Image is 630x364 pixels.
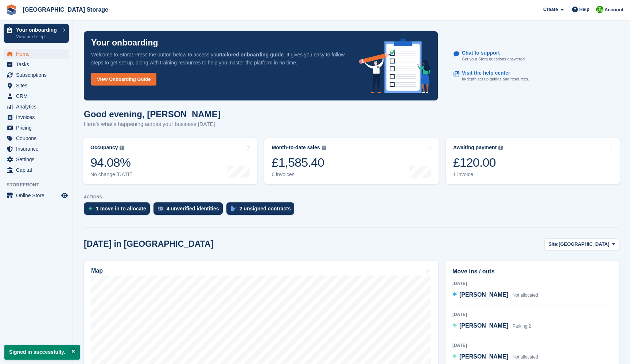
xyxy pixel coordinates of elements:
[20,4,111,16] a: [GEOGRAPHIC_DATA] Storage
[96,206,146,211] div: 1 move in to allocate
[7,181,73,189] span: Storefront
[548,241,559,248] span: Site:
[4,91,69,101] a: menu
[60,191,69,200] a: Preview store
[91,73,156,86] a: View Onboarding Guide
[4,112,69,122] a: menu
[4,49,69,59] a: menu
[16,80,60,91] span: Sites
[16,112,60,122] span: Invoices
[272,145,320,151] div: Month-to-date sales
[221,52,284,58] strong: tailored onboarding guide
[16,33,59,40] p: View next steps
[4,165,69,175] a: menu
[453,171,503,178] div: 1 invoice
[462,70,524,76] p: Visit the help center
[453,155,503,170] div: £120.00
[240,206,291,211] div: 2 unsigned contracts
[559,241,609,248] span: [GEOGRAPHIC_DATA]
[231,206,236,211] img: contract_signature_icon-13c848040528278c33f63329250d36e43548de30e8caae1d1a13099fd9432cc5.svg
[446,138,620,184] a: Awaiting payment £120.00 1 invoice
[4,144,69,154] a: menu
[272,171,326,178] div: 6 invoices
[158,206,163,211] img: verify_identity-adf6edd0f0f0b5bbfe63781bf79b02c33cf7c696d77639b501bdc392416b5a36.svg
[454,66,612,86] a: Visit the help center In-depth set up guides and resources.
[16,91,60,101] span: CRM
[498,146,503,150] img: icon-info-grey-7440780725fd019a000dd9b08b2336e03edf1995a4989e88bcd33f0948082b44.svg
[4,59,69,70] a: menu
[16,49,60,59] span: Home
[359,39,431,93] img: onboarding-info-6c161a55d2c0e0a8cae90662b2fe09162a5109e8cc188191df67fb4f79e88e88.svg
[88,206,92,211] img: move_ins_to_allocate_icon-fdf77a2bb77ea45bf5b3d319d69a93e2d87916cf1d5bf7949dd705db3b84f3ca.svg
[83,138,257,184] a: Occupancy 94.08% No change [DATE]
[462,76,529,82] p: In-depth set up guides and resources.
[16,59,60,70] span: Tasks
[513,293,538,298] span: Not allocated
[167,206,219,211] div: 4 unverified identities
[84,239,213,249] h2: [DATE] in [GEOGRAPHIC_DATA]
[513,324,531,329] span: Parking 2
[452,290,538,300] a: [PERSON_NAME] Not allocated
[16,190,60,201] span: Online Store
[84,202,153,218] a: 1 move in to allocate
[4,24,69,43] a: Your onboarding View next steps
[16,154,60,165] span: Settings
[543,6,558,13] span: Create
[579,6,590,13] span: Help
[462,56,526,62] p: Get your Stora questions answered.
[452,352,538,362] a: [PERSON_NAME] Not allocated
[16,133,60,143] span: Coupons
[226,202,298,218] a: 2 unsigned contracts
[16,165,60,175] span: Capital
[604,6,623,13] span: Account
[322,146,326,150] img: icon-info-grey-7440780725fd019a000dd9b08b2336e03edf1995a4989e88bcd33f0948082b44.svg
[459,292,508,298] span: [PERSON_NAME]
[6,4,17,15] img: stora-icon-8386f47178a22dfd0bd8f6a31ec36ba5ce8667c1dd55bd0f319d3a0aa187defe.svg
[452,321,531,331] a: [PERSON_NAME] Parking 2
[264,138,438,184] a: Month-to-date sales £1,585.40 6 invoices
[513,355,538,360] span: Not allocated
[544,238,619,250] button: Site: [GEOGRAPHIC_DATA]
[16,70,60,80] span: Subscriptions
[16,123,60,133] span: Pricing
[4,80,69,91] a: menu
[462,50,520,56] p: Chat to support
[452,267,612,276] h2: Move ins / outs
[459,323,508,329] span: [PERSON_NAME]
[452,311,612,318] div: [DATE]
[84,120,221,128] p: Here's what's happening across your business [DATE]
[91,51,347,67] p: Welcome to Stora! Press the button below to access your . It gives you easy to follow steps to ge...
[4,70,69,80] a: menu
[4,102,69,112] a: menu
[153,202,226,218] a: 4 unverified identities
[90,155,133,170] div: 94.08%
[452,280,612,287] div: [DATE]
[16,102,60,112] span: Analytics
[4,133,69,143] a: menu
[84,109,221,119] h1: Good evening, [PERSON_NAME]
[84,195,619,199] p: ACTIONS
[91,39,158,47] p: Your onboarding
[452,342,612,349] div: [DATE]
[4,154,69,165] a: menu
[596,6,603,13] img: Andrew Lacey
[120,146,124,150] img: icon-info-grey-7440780725fd019a000dd9b08b2336e03edf1995a4989e88bcd33f0948082b44.svg
[453,145,497,151] div: Awaiting payment
[16,144,60,154] span: Insurance
[4,123,69,133] a: menu
[91,268,103,274] h2: Map
[454,46,612,66] a: Chat to support Get your Stora questions answered.
[459,353,508,360] span: [PERSON_NAME]
[4,190,69,201] a: menu
[272,155,326,170] div: £1,585.40
[90,171,133,178] div: No change [DATE]
[16,27,59,32] p: Your onboarding
[4,345,80,360] p: Signed in successfully.
[90,145,118,151] div: Occupancy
